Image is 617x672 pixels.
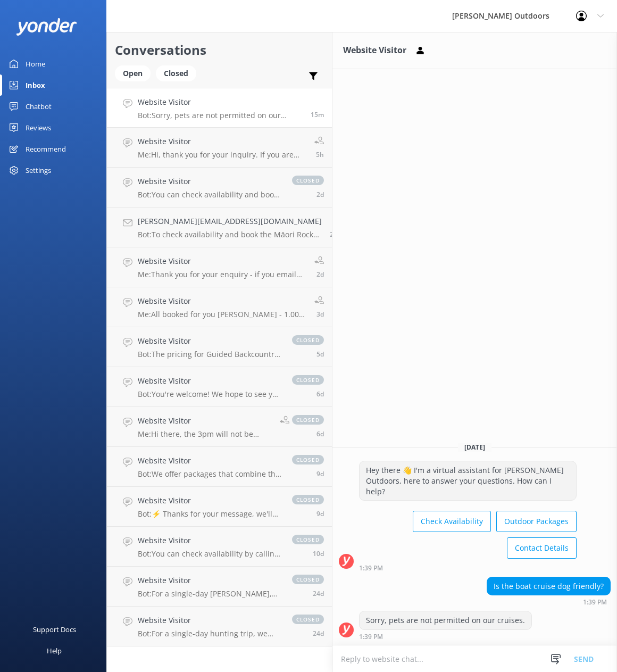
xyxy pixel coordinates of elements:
span: closed [292,415,324,425]
div: Sorry, pets are not permitted on our cruises. [360,611,531,629]
p: Me: Hi there, the 3pm will not be running that day but the 10.30 and 1.00pm will be !! [138,429,272,439]
h4: Website Visitor [138,615,281,626]
p: Bot: ⚡ Thanks for your message, we'll get back to you as soon as we can. You're also welcome to k... [138,509,281,519]
span: Sep 15 2025 09:30am (UTC +12:00) Pacific/Auckland [316,429,324,438]
a: Website VisitorBot:The pricing for Guided Backcountry Heli Fly Fishing varies depending on group ... [107,327,332,367]
p: Bot: You can check availability and book a cruise to the Māori Rock Carvings directly through our... [138,190,281,200]
div: Help [47,640,62,661]
div: Sep 21 2025 01:39pm (UTC +12:00) Pacific/Auckland [487,598,611,605]
a: Website VisitorMe:Hi, thank you for your inquiry. If you are still interested in Fly Fishing, ple... [107,128,332,168]
a: Closed [156,67,202,79]
div: Chatbot [26,96,52,117]
p: Bot: The pricing for Guided Backcountry Heli Fly Fishing varies depending on group size and custo... [138,350,281,359]
p: Bot: For a single-day [PERSON_NAME], we've got you covered with firearms, food, and transport. On... [138,589,281,599]
h4: Website Visitor [138,335,281,347]
h2: Conversations [115,40,324,60]
span: closed [292,535,324,544]
p: Bot: Sorry, pets are not permitted on our cruises. [138,111,303,120]
a: Website VisitorBot:We offer packages that combine the best of Taupō’s land and water. Our Guided ... [107,447,332,487]
h4: Website Visitor [138,176,281,187]
h4: Website Visitor [138,255,306,267]
div: Home [26,53,45,74]
img: yonder-white-logo.png [16,18,77,36]
h4: Website Visitor [138,96,303,108]
span: closed [292,615,324,624]
a: Website VisitorMe:All booked for you [PERSON_NAME] - 1.00 pm [DATE] See you then3d [107,287,332,327]
div: Sep 21 2025 01:39pm (UTC +12:00) Pacific/Auckland [359,564,577,571]
a: [PERSON_NAME][EMAIL_ADDRESS][DOMAIN_NAME]Bot:To check availability and book the Māori Rock Carvin... [107,208,332,247]
div: Settings [26,160,51,181]
span: Sep 11 2025 12:12pm (UTC +12:00) Pacific/Auckland [313,549,324,558]
span: Aug 27 2025 06:31pm (UTC +12:00) Pacific/Auckland [313,629,324,638]
p: Bot: To check availability and book the Māori Rock Carvings Cruise, you can visit [URL][DOMAIN_NA... [138,230,322,239]
button: Contact Details [507,537,577,559]
h4: Website Visitor [138,535,281,546]
p: Me: Hi, thank you for your inquiry. If you are still interested in Fly Fishing, please contact me... [138,150,306,160]
a: Website VisitorBot:For a single-day hunting trip, we provide firearms, food, and transport. For m... [107,607,332,646]
h4: Website Visitor [138,415,272,427]
div: Is the boat cruise dog friendly? [487,577,610,595]
a: Website VisitorMe:Thank you for your enquiry - if you email me [EMAIL_ADDRESS][DOMAIN_NAME] or ca... [107,247,332,287]
span: Sep 12 2025 09:56am (UTC +12:00) Pacific/Auckland [316,469,324,478]
span: closed [292,335,324,345]
span: Sep 21 2025 01:39pm (UTC +12:00) Pacific/Auckland [311,110,324,119]
h4: Website Visitor [138,375,281,387]
h4: Website Visitor [138,455,281,467]
p: Me: Thank you for your enquiry - if you email me [EMAIL_ADDRESS][DOMAIN_NAME] or call [PHONE_NUMB... [138,270,306,279]
div: Recommend [26,138,66,160]
button: Outdoor Packages [496,511,577,532]
span: Sep 19 2025 12:46pm (UTC +12:00) Pacific/Auckland [316,190,324,199]
p: Bot: For a single-day hunting trip, we provide firearms, food, and transport. For multi-day trips... [138,629,281,638]
span: Sep 21 2025 08:54am (UTC +12:00) Pacific/Auckland [316,150,324,159]
h4: Website Visitor [138,575,281,586]
span: Sep 15 2025 10:15am (UTC +12:00) Pacific/Auckland [316,389,324,399]
a: Website VisitorBot:Sorry, pets are not permitted on our cruises.15m [107,88,332,128]
h4: [PERSON_NAME][EMAIL_ADDRESS][DOMAIN_NAME] [138,215,322,227]
span: closed [292,176,324,185]
div: Reviews [26,117,51,138]
span: closed [292,575,324,584]
span: Sep 12 2025 09:55am (UTC +12:00) Pacific/Auckland [316,509,324,518]
h4: Website Visitor [138,136,306,147]
div: Hey there 👋 I'm a virtual assistant for [PERSON_NAME] Outdoors, here to answer your questions. Ho... [360,461,576,500]
div: Closed [156,65,196,81]
div: Inbox [26,74,45,96]
strong: 1:39 PM [359,565,383,571]
a: Website VisitorBot:You can check availability by calling us on [PHONE_NUMBER], emailing [EMAIL_AD... [107,527,332,567]
h4: Website Visitor [138,295,306,307]
span: closed [292,375,324,385]
span: Sep 15 2025 03:56pm (UTC +12:00) Pacific/Auckland [316,350,324,359]
span: closed [292,455,324,464]
a: Website VisitorBot:You're welcome! We hope to see you at [PERSON_NAME] Outdoors soon!closed6d [107,367,332,407]
a: Website VisitorBot:For a single-day [PERSON_NAME], we've got you covered with firearms, food, and... [107,567,332,607]
span: Aug 27 2025 06:35pm (UTC +12:00) Pacific/Auckland [313,589,324,598]
div: Sep 21 2025 01:39pm (UTC +12:00) Pacific/Auckland [359,633,532,640]
span: closed [292,495,324,504]
a: Website VisitorMe:Hi there, the 3pm will not be running that day but the 10.30 and 1.00pm will be... [107,407,332,447]
strong: 1:39 PM [359,634,383,640]
div: Open [115,65,151,81]
a: Website VisitorBot:⚡ Thanks for your message, we'll get back to you as soon as we can. You're als... [107,487,332,527]
button: Check Availability [413,511,491,532]
h3: Website Visitor [343,44,406,57]
span: Sep 19 2025 08:41am (UTC +12:00) Pacific/Auckland [330,230,337,239]
a: Website VisitorBot:You can check availability and book a cruise to the Māori Rock Carvings direct... [107,168,332,208]
p: Bot: You're welcome! We hope to see you at [PERSON_NAME] Outdoors soon! [138,389,281,399]
strong: 1:39 PM [583,599,607,605]
p: Bot: You can check availability by calling us on [PHONE_NUMBER], emailing [EMAIL_ADDRESS][DOMAIN_... [138,549,281,559]
a: Open [115,67,156,79]
span: [DATE] [458,443,491,452]
div: Support Docs [33,619,76,640]
p: Bot: We offer packages that combine the best of Taupō’s land and water. Our Guided Hike and Cruis... [138,469,281,479]
h4: Website Visitor [138,495,281,507]
p: Me: All booked for you [PERSON_NAME] - 1.00 pm [DATE] See you then [138,310,306,319]
span: Sep 18 2025 09:33am (UTC +12:00) Pacific/Auckland [316,310,324,319]
span: Sep 19 2025 08:37am (UTC +12:00) Pacific/Auckland [316,270,324,279]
